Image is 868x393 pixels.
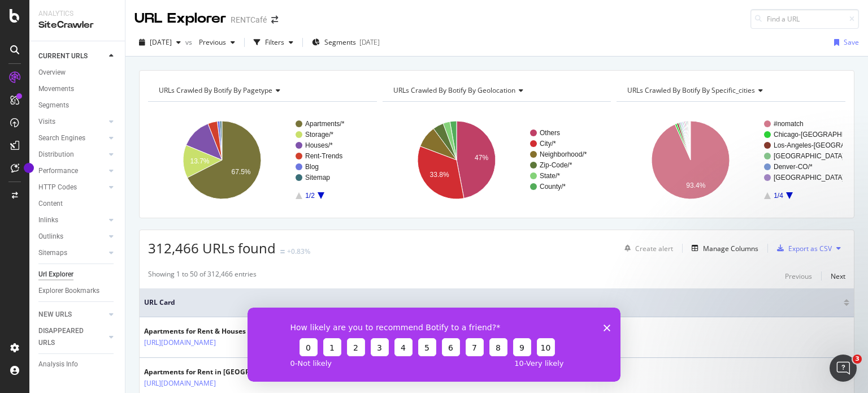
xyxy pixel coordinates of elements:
[38,285,117,297] a: Explorer Bookmarks
[144,378,216,389] a: [URL][DOMAIN_NAME]
[38,67,117,79] a: Overview
[144,297,841,308] span: URL Card
[194,33,240,51] button: Previous
[38,269,117,280] a: Url Explorer
[359,37,380,47] div: [DATE]
[38,83,117,95] a: Movements
[830,355,857,382] iframe: Intercom live chat
[38,309,106,321] a: NEW URLS
[38,50,88,62] div: CURRENT URLS
[248,308,620,382] iframe: Survey from Botify
[785,271,812,281] div: Previous
[540,150,587,158] text: Neighborhood/*
[38,165,106,177] a: Performance
[148,239,276,257] span: 312,466 URLs found
[635,244,673,253] div: Create alert
[393,85,515,95] span: URLs Crawled By Botify By geolocation
[38,182,77,193] div: HTTP Codes
[148,269,257,283] div: Showing 1 to 50 of 312,466 entries
[830,33,859,51] button: Save
[38,149,106,161] a: Distribution
[38,309,72,321] div: NEW URLS
[627,85,755,95] span: URLs Crawled By Botify By specific_cities
[774,120,804,128] text: #nomatch
[148,111,374,209] svg: A chart.
[475,154,488,162] text: 47%
[305,152,342,160] text: Rent-Trends
[38,116,106,128] a: Visits
[38,132,85,144] div: Search Engines
[38,231,63,243] div: Outlinks
[38,182,106,193] a: HTTP Codes
[38,359,117,370] a: Analysis Info
[38,100,69,111] div: Segments
[185,37,194,47] span: vs
[687,182,706,189] text: 93.4%
[305,131,333,139] text: Storage/*
[38,165,78,177] div: Performance
[687,241,758,255] button: Manage Columns
[38,149,74,161] div: Distribution
[231,14,267,25] div: RENTCafé
[540,129,560,137] text: Others
[305,163,319,171] text: Blog
[134,9,226,28] div: URL Explorer
[231,168,250,176] text: 67.5%
[38,325,106,349] a: DISAPPEARED URLS
[383,111,609,209] svg: A chart.
[307,33,384,51] button: Segments[DATE]
[24,163,34,173] div: Tooltip anchor
[38,247,106,259] a: Sitemaps
[305,174,330,182] text: Sitemap
[38,198,63,210] div: Content
[38,9,116,19] div: Analytics
[831,271,845,281] div: Next
[620,239,673,257] button: Create alert
[38,231,106,243] a: Outlinks
[831,269,845,283] button: Next
[134,33,185,51] button: [DATE]
[785,269,812,283] button: Previous
[844,37,859,47] div: Save
[391,81,601,100] h4: URLs Crawled By Botify By geolocation
[750,9,859,29] input: Find a URL
[617,111,843,209] svg: A chart.
[190,157,210,165] text: 13.7%
[287,247,310,256] div: +0.83%
[157,81,367,100] h4: URLs Crawled By Botify By pagetype
[249,33,298,51] button: Filters
[38,132,106,144] a: Search Engines
[194,37,226,47] span: Previous
[772,239,832,257] button: Export as CSV
[774,192,783,200] text: 1/4
[38,67,66,79] div: Overview
[853,355,862,364] span: 3
[280,250,285,253] img: Equal
[540,183,566,191] text: County/*
[540,140,556,148] text: City/*
[38,100,117,111] a: Segments
[271,16,278,24] div: arrow-right-arrow-left
[305,141,333,149] text: Houses/*
[774,163,813,171] text: Denver-CO/*
[38,269,73,280] div: Url Explorer
[305,120,345,128] text: Apartments/*
[38,50,106,62] a: CURRENT URLS
[144,326,313,336] div: Apartments for Rent & Houses for Rent | RentCafe
[38,325,96,349] div: DISAPPEARED URLS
